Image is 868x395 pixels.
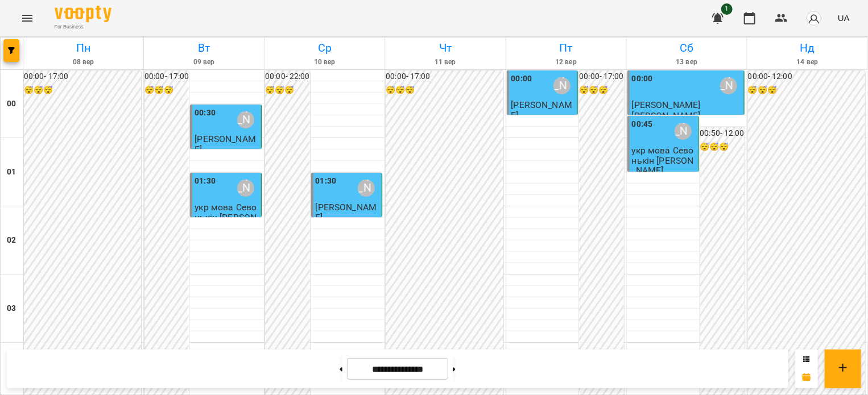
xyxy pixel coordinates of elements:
[720,77,737,94] div: Литвин Галина
[749,57,866,68] h6: 14 вер
[25,39,142,57] h6: Пн
[237,180,254,197] div: Литвин Галина
[508,57,625,68] h6: 12 вер
[25,57,142,68] h6: 08 вер
[632,111,701,120] p: [PERSON_NAME]
[700,141,745,153] h6: 😴😴😴
[579,70,623,83] h6: 00:00 - 17:00
[632,145,694,176] span: укр мова Севонькін [PERSON_NAME]
[806,10,822,26] img: avatar_s.png
[386,70,503,83] h6: 00:00 - 17:00
[265,70,309,83] h6: 00:00 - 22:00
[358,180,375,197] div: Литвин Галина
[629,57,745,68] h6: 13 вер
[632,99,701,110] span: [PERSON_NAME]
[748,70,865,83] h6: 00:00 - 12:00
[7,166,16,178] h6: 01
[629,39,745,57] h6: Сб
[14,5,41,32] button: Menu
[553,77,571,94] div: Литвин Галина
[316,202,377,222] span: [PERSON_NAME]
[144,70,189,83] h6: 00:00 - 17:00
[675,123,692,140] div: Литвин Галина
[266,57,383,68] h6: 10 вер
[7,98,16,110] h6: 00
[511,99,573,120] span: [PERSON_NAME]
[833,7,854,28] button: UA
[721,3,733,15] span: 1
[632,118,653,131] label: 00:45
[749,39,866,57] h6: Нд
[55,6,111,22] img: Voopty Logo
[700,127,745,140] h6: 00:50 - 12:00
[387,57,503,68] h6: 11 вер
[195,175,216,188] label: 01:30
[146,57,262,68] h6: 09 вер
[511,73,532,85] label: 00:00
[838,12,850,24] span: UA
[195,107,216,119] label: 00:30
[24,70,141,83] h6: 00:00 - 17:00
[195,202,257,232] span: укр мова Севонькін [PERSON_NAME]
[237,111,254,128] div: Литвин Галина
[632,73,653,85] label: 00:00
[579,84,623,97] h6: 😴😴😴
[55,23,111,31] span: For Business
[265,84,309,97] h6: 😴😴😴
[266,39,383,57] h6: Ср
[7,234,16,247] h6: 02
[7,302,16,315] h6: 03
[386,84,503,97] h6: 😴😴😴
[146,39,262,57] h6: Вт
[748,84,865,97] h6: 😴😴😴
[144,84,189,97] h6: 😴😴😴
[195,134,256,154] span: [PERSON_NAME]
[508,39,625,57] h6: Пт
[387,39,503,57] h6: Чт
[24,84,141,97] h6: 😴😴😴
[316,175,337,188] label: 01:30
